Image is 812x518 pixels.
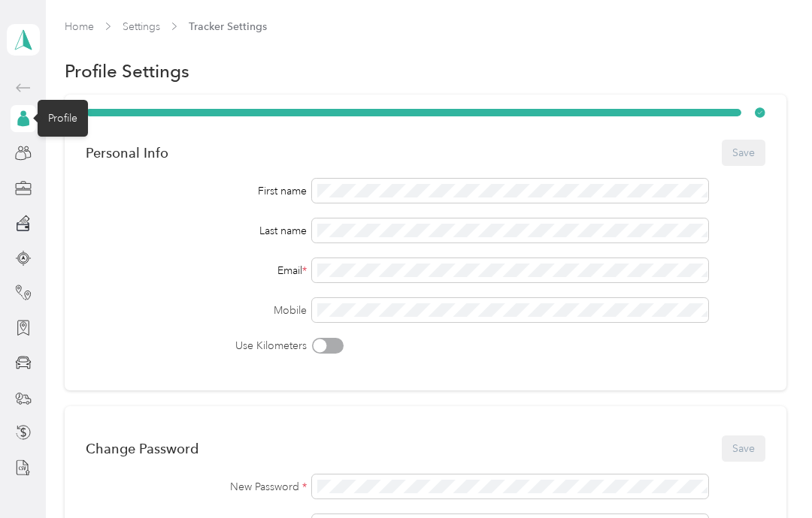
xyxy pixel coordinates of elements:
div: Profile [38,100,88,137]
iframe: Everlance-gr Chat Button Frame [728,434,812,518]
h1: Profile Settings [65,63,189,79]
a: Settings [123,20,160,33]
div: Change Password [86,441,198,456]
label: Mobile [86,303,307,318]
label: New Password [86,479,307,495]
div: First name [86,183,307,199]
a: Home [65,20,94,33]
span: Tracker Settings [189,19,267,35]
div: Email [86,263,307,279]
div: Personal Info [86,145,168,161]
div: Last name [86,223,307,239]
label: Use Kilometers [86,338,307,354]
